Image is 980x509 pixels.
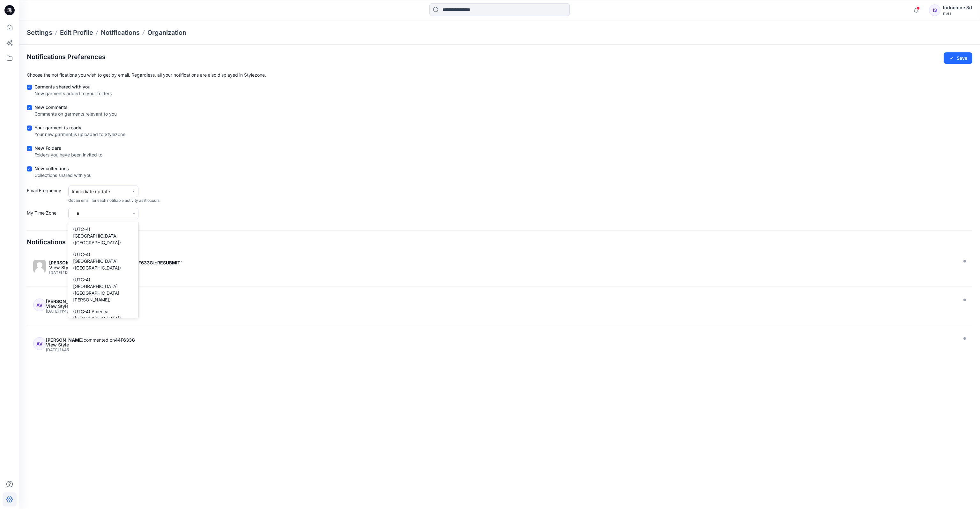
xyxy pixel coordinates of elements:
strong: 44F633G [133,260,153,265]
div: (UTC-4) America ([GEOGRAPHIC_DATA]) [68,306,138,324]
div: Folders you have been invited to [34,151,102,158]
div: I3 [929,4,940,16]
p: Choose the notifications you wish to get by email. Regardless, all your notifications are also di... [27,72,972,78]
div: AV [33,299,46,311]
div: View Style [46,304,956,308]
div: New garments added to your folders [34,90,112,97]
strong: RESUBMIT [157,260,180,265]
label: My Time Zone [27,209,65,219]
div: (UTC-4) [GEOGRAPHIC_DATA] ([GEOGRAPHIC_DATA]) [68,223,138,248]
div: PVH [943,11,972,16]
div: (UTC-4) [GEOGRAPHIC_DATA] ([GEOGRAPHIC_DATA][PERSON_NAME]) [68,274,138,306]
div: Indochine 3d [943,4,972,11]
div: Your new garment is uploaded to Stylezone [34,131,125,138]
img: Anoek Van Beek [33,260,46,273]
div: Comments on garments relevant to you [34,110,117,117]
strong: 44F633G [115,337,135,343]
div: View Style [46,343,956,347]
strong: [PERSON_NAME] [46,337,84,343]
label: Email Frequency [27,187,65,203]
a: Organization [147,28,186,37]
div: New Folders [34,145,102,151]
h4: Notifications [27,238,66,246]
a: Notifications [101,28,140,37]
div: AV [33,337,46,350]
div: commented on [46,299,956,304]
div: Immediate update [72,188,126,195]
div: Tuesday, August 26, 2025 11:47 [49,270,956,275]
div: Garments shared with you [34,83,112,90]
div: View Style [49,265,956,270]
div: Collections shared with you [34,172,92,179]
div: Tuesday, August 26, 2025 11:47 [46,309,956,314]
strong: [PERSON_NAME] [49,260,87,265]
div: Tuesday, August 26, 2025 11:45 [46,348,956,352]
div: Your garment is ready [34,124,125,131]
button: Save [944,52,972,64]
div: New comments [34,104,117,110]
div: commented on [46,337,956,343]
a: Edit Profile [60,28,93,37]
p: Settings [27,28,52,37]
strong: [PERSON_NAME] [46,299,84,304]
div: changed the status of to ` [49,260,956,265]
span: Get an email for each notifiable activity as it occurs [68,198,160,203]
div: New collections [34,165,92,172]
div: (UTC-4) [GEOGRAPHIC_DATA] ([GEOGRAPHIC_DATA]) [68,248,138,274]
h2: Notifications Preferences [27,53,106,61]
